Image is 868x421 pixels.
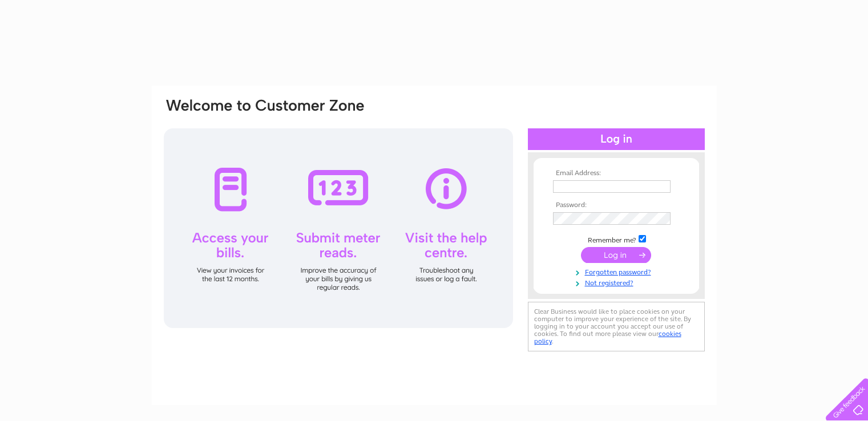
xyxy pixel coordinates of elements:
th: Email Address: [550,169,683,177]
div: Clear Business would like to place cookies on your computer to improve your experience of the sit... [528,302,705,351]
a: cookies policy [534,330,681,345]
th: Password: [550,201,683,209]
a: Forgotten password? [553,266,683,277]
input: Submit [581,247,651,263]
a: Not registered? [553,277,683,288]
td: Remember me? [550,233,683,245]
